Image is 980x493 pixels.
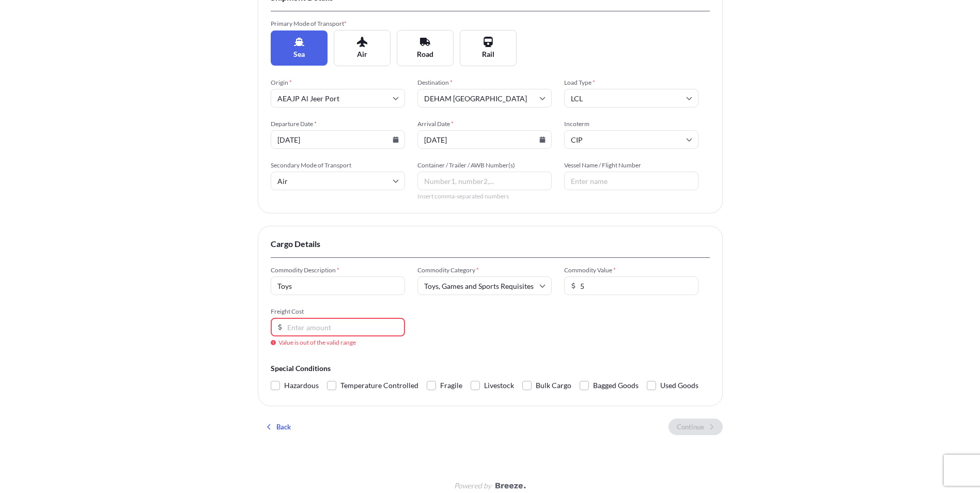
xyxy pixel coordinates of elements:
[564,276,698,295] input: Enter amount
[271,120,405,128] span: Departure Date
[677,422,704,432] p: Continue
[536,378,571,393] span: Bulk Cargo
[271,172,405,190] input: Select if applicable...
[417,89,552,107] input: Destination port
[417,161,552,170] span: Container / Trailer / AWB Number(s)
[564,266,698,274] span: Commodity Value
[334,30,391,66] button: Air
[564,89,698,107] input: Select...
[417,172,552,190] input: Number1, number2,...
[417,49,433,59] span: Road
[564,79,698,87] span: Load Type
[340,378,418,393] span: Temperature Controlled
[417,192,552,201] span: Insert comma-separated numbers
[668,419,723,435] button: Continue
[271,318,405,336] input: Enter amount
[454,481,491,491] span: Powered by
[271,161,405,170] span: Secondary Mode of Transport
[271,239,710,249] span: Cargo Details
[276,422,291,432] p: Back
[271,266,405,274] span: Commodity Description
[258,419,299,435] button: Back
[417,120,552,128] span: Arrival Date
[284,378,319,393] span: Hazardous
[417,266,552,274] span: Commodity Category
[482,49,494,59] span: Rail
[271,307,405,316] span: Freight Cost
[660,378,698,393] span: Used Goods
[293,49,305,59] span: Sea
[271,79,405,87] span: Origin
[271,130,405,149] input: MM/DD/YYYY
[564,120,698,128] span: Incoterm
[271,363,710,374] span: Special Conditions
[271,30,328,66] button: Sea
[417,276,552,295] input: Select a commodity type
[417,79,552,87] span: Destination
[357,49,367,59] span: Air
[564,161,698,170] span: Vessel Name / Flight Number
[460,30,517,66] button: Rail
[484,378,514,393] span: Livestock
[564,172,698,190] input: Enter name
[271,338,405,347] span: Value is out of the valid range
[593,378,639,393] span: Bagged Goods
[564,130,698,149] input: Select...
[271,89,405,107] input: Origin port
[417,130,552,149] input: MM/DD/YYYY
[271,20,405,28] span: Primary Mode of Transport
[440,378,462,393] span: Fragile
[397,30,454,66] button: Road
[271,276,405,295] input: Describe the commodity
